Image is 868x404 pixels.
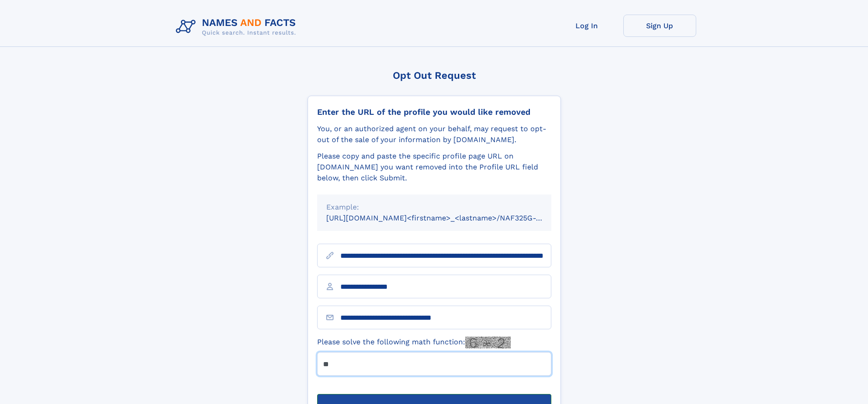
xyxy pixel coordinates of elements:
[317,337,511,348] label: Please solve the following math function:
[317,107,551,117] div: Enter the URL of the profile you would like removed
[317,123,551,145] div: You, or an authorized agent on your behalf, may request to opt-out of the sale of your informatio...
[550,15,623,37] a: Log In
[317,151,551,184] div: Please copy and paste the specific profile page URL on [DOMAIN_NAME] you want removed into the Pr...
[623,15,696,37] a: Sign Up
[326,214,569,222] small: [URL][DOMAIN_NAME]<firstname>_<lastname>/NAF325G-xxxxxxxx
[308,70,561,81] div: Opt Out Request
[326,202,542,213] div: Example:
[172,15,303,39] img: Logo Names and Facts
